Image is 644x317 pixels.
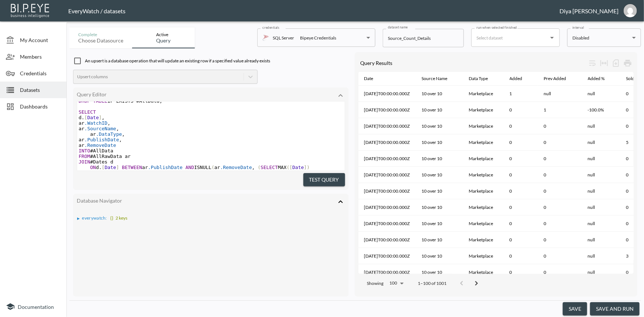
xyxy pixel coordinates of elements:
[504,232,538,248] th: 0
[358,151,416,167] th: 2025-06-22T00:00:00.000Z
[504,216,538,232] th: 0
[463,102,504,118] th: Marketplace
[358,216,416,232] th: 2025-06-26T00:00:00.000Z
[79,154,90,159] span: FROM
[463,183,504,199] th: Marketplace
[87,115,99,120] span: Date
[102,115,105,120] span: ,
[504,199,538,216] th: 0
[116,165,119,170] span: ]
[416,216,463,232] th: 10 over 10
[469,74,488,83] div: Data Type
[582,248,620,264] th: null
[582,264,620,280] th: null
[78,32,123,37] div: Complete
[582,216,620,232] th: null
[79,137,122,142] span: ar
[119,137,122,142] span: ,
[220,165,252,170] span: .RemoveDate
[416,264,463,280] th: 10 over 10
[463,86,504,102] th: Marketplace
[582,151,620,167] th: null
[79,165,313,176] span: d. ar ISNULL ar MAX #Dates
[90,165,96,170] span: ON
[416,232,463,248] th: 10 over 10
[416,151,463,167] th: 10 over 10
[590,302,640,316] button: save and run
[504,151,538,167] th: 0
[358,264,416,280] th: 2025-06-29T00:00:00.000Z
[538,86,582,102] th: null
[582,232,620,248] th: null
[624,4,637,17] img: a8099f9e021af5dd6201337a867d9ae6
[582,167,620,183] th: null
[416,134,463,151] th: 10 over 10
[109,215,127,221] span: 2 keys
[261,165,278,170] span: SELECT
[582,199,620,216] th: null
[273,34,294,42] p: SQL Server
[78,217,80,220] div: ▶
[79,142,116,148] span: ar
[538,151,582,167] th: 0
[388,25,408,30] label: dataset name
[20,86,61,94] span: Datasets
[79,115,105,120] span: d.
[122,131,125,137] span: ,
[463,151,504,167] th: Marketplace
[538,183,582,199] th: 0
[463,118,504,134] th: Marketplace
[186,165,194,170] span: AND
[73,52,349,65] div: An upsert is a database operation that will update an existing row if a specified value already e...
[79,109,96,115] span: SELECT
[107,170,113,176] span: ))
[582,102,620,118] th: -100.0%
[358,248,416,264] th: 2025-06-28T00:00:00.000Z
[20,69,61,77] span: Credentials
[469,74,498,83] span: Data Type
[476,25,517,30] label: run when selected finished
[6,302,61,311] a: Documentation
[107,120,110,126] span: ,
[422,74,457,83] span: Source Name
[538,248,582,264] th: 0
[416,199,463,216] th: 10 over 10
[626,74,635,83] div: Sold
[148,165,183,170] span: .PublishDate
[358,199,416,216] th: 2025-06-25T00:00:00.000Z
[79,98,90,104] span: DROP
[463,264,504,280] th: Marketplace
[258,165,261,170] span: (
[582,134,620,151] th: null
[463,134,504,151] th: Marketplace
[538,102,582,118] th: 1
[463,248,504,264] th: Marketplace
[99,115,102,120] span: ]
[504,134,538,151] th: 0
[586,57,598,69] div: Wrap text
[287,165,293,170] span: ([
[504,183,538,199] th: 0
[582,183,620,199] th: null
[588,74,605,83] div: Added %
[77,197,330,204] div: Database Navigator
[358,183,416,199] th: 2025-06-24T00:00:00.000Z
[416,102,463,118] th: 10 over 10
[78,37,123,44] div: Choose datasource
[588,74,614,83] span: Added %
[20,53,61,61] span: Members
[20,36,61,44] span: My Account
[538,118,582,134] th: 0
[85,142,116,148] span: .RemoveDate
[358,102,416,118] th: 2025-06-19T00:00:00.000Z
[361,60,587,66] div: Query Results
[563,302,587,316] button: save
[538,264,582,280] th: 0
[113,170,116,176] span: ;
[367,280,384,286] p: Showing
[504,167,538,183] th: 0
[104,165,116,170] span: Date
[538,167,582,183] th: 0
[116,126,119,131] span: ,
[77,91,330,97] div: Query Editor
